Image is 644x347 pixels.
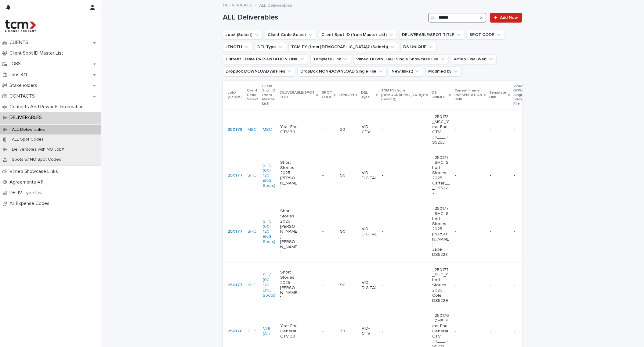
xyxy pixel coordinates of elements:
p: SPOT CODE [322,89,332,101]
a: SHC [248,283,256,288]
a: 250178 [228,127,243,132]
p: - [455,281,458,288]
p: Jobs 411 [7,72,32,78]
p: _250177_SHC_Short Stories 2025 Cole___DS5229 [432,267,450,303]
p: 30 [340,329,357,334]
button: DropBox DOWNLOAD All Files [223,66,295,76]
p: - [490,126,492,132]
p: - [382,229,400,234]
p: - [322,172,325,178]
span: Add New [500,16,518,20]
p: DELIVERABLES [7,115,47,120]
p: ALL Deliverables [7,127,50,132]
a: 250177 [228,229,243,234]
p: LENGTH [339,92,354,98]
p: - [382,127,400,132]
p: Vimeo DOWNLOAD Single Showcase File [513,83,535,107]
p: - [514,172,516,178]
p: - [514,228,516,234]
p: VID-DIGITAL [362,227,377,237]
p: Year End General CTV 30 [280,324,298,339]
p: - [382,173,400,178]
button: Current Frame PRESENTATION LINK [223,54,308,64]
p: 90 [340,283,357,288]
a: DELIVERABLES [223,1,252,8]
p: CONTACTS [7,93,40,99]
p: 90 [340,229,357,234]
button: LENGTH [223,42,252,52]
a: CHP [248,329,256,334]
p: - [455,327,458,334]
p: Contacts Add Rewards Information [7,104,89,110]
a: SHC (00-120 ENG Spots) [263,219,275,245]
a: CHP (All) [263,326,275,336]
p: - [514,281,516,288]
button: SPOT CODE [467,30,504,40]
p: DS UNIQUE [432,89,447,101]
p: VID-DIGITAL [362,280,377,291]
button: Vimeo DOWNLOAD Single Showcase File [353,54,448,64]
p: - [455,228,458,234]
a: MSC [248,127,257,132]
p: Current Frame PRESENTATION LINK [454,87,482,103]
p: Client Spot ID Master List [7,50,68,56]
button: DELIVERABLE/SPOT TITLE [399,30,464,40]
p: Agreements 411 [7,179,48,185]
p: Short Stories 2025 [PERSON_NAME] [280,160,298,191]
p: ALL Deliverables [259,2,292,8]
p: - [490,172,492,178]
p: JOBS [7,61,26,67]
img: 4hMmSqQkux38exxPVZHQ [5,20,36,32]
p: Job# (Select) [228,89,243,101]
p: Template Link [489,89,506,101]
p: ALL Spot Codes [7,137,49,142]
p: 30 [340,127,357,132]
h1: ALL Deliverables [223,13,426,22]
p: All Expense Codes [7,201,54,206]
p: DELIV Type List [7,190,48,196]
a: 250177 [228,173,243,178]
button: New links2 [389,66,423,76]
button: DEL Type [255,42,286,52]
a: MSC [263,127,272,132]
p: DELIVERABLE/SPOT TITLE [280,89,315,101]
p: Spots w/ NO Spot Codes [7,157,66,162]
p: - [322,327,325,334]
button: Modified by [425,66,461,76]
a: 250177 [228,283,243,288]
p: Vimeo Showcase Links [7,169,63,174]
p: Deliverables with NO Job# [7,147,69,152]
p: - [382,329,400,334]
p: - [490,327,492,334]
p: - [514,327,516,334]
p: Client Spot ID (from Master List) [262,83,276,107]
p: DEL Type [361,89,374,101]
p: TCM FY (from [DEMOGRAPHIC_DATA]# (Select)) [381,87,425,103]
p: 90 [340,173,357,178]
p: - [322,126,325,132]
p: Stakeholders [7,83,42,88]
p: - [490,281,492,288]
button: Client Spot ID (from Master List) [319,30,397,40]
a: SHC (00-120 ENG Spots) [263,163,275,188]
p: VID-CTV [362,124,377,135]
p: Short Stories 2025 [PERSON_NAME] [PERSON_NAME] [280,209,298,255]
input: Search [428,13,486,23]
p: - [322,228,325,234]
button: Template Link [310,54,351,64]
a: Add New [490,13,522,23]
a: SHC [248,229,256,234]
button: Job# (Select) [223,30,262,40]
p: _250177_SHC_Short Stories 2025 Carter___DS5227 [432,155,450,196]
a: SHC [248,173,256,178]
button: DS UNIQUE [400,42,436,52]
button: Vimeo Final Web [451,54,497,64]
button: TCM FY (from Job# (Select)) [288,42,398,52]
button: DropBox NON-DOWNLOAD Single File [298,66,386,76]
p: Short Stories 2025 [PERSON_NAME] [280,270,298,301]
a: SHC (00-120 ENG Spots) [263,273,275,298]
p: - [322,281,325,288]
p: - [382,283,400,288]
p: _250178_MSC_Year End CTV 30___DS5253 [432,114,450,145]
